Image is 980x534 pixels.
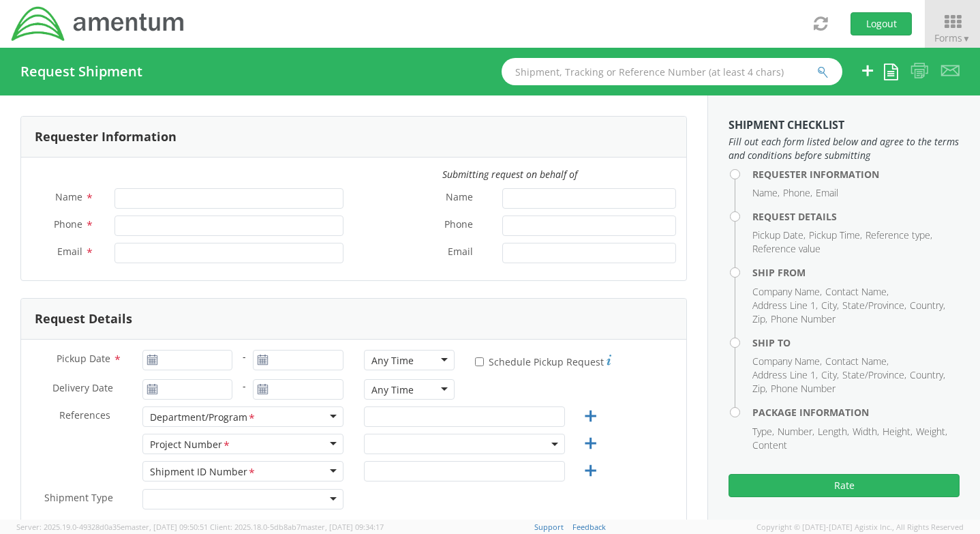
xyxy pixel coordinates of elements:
[752,368,818,382] li: Address Line 1
[752,211,960,222] h4: Request Details
[818,425,849,439] li: Length
[442,168,577,181] i: Submitting request on behalf of
[35,130,177,144] h3: Requester Information
[783,186,812,200] li: Phone
[934,31,970,44] span: Forms
[821,368,839,382] li: City
[816,186,838,200] li: Email
[52,381,113,397] span: Delivery Date
[752,382,767,396] li: Zip
[752,242,821,256] li: Reference value
[502,58,842,85] input: Shipment, Tracking or Reference Number (at least 4 chars)
[752,407,960,417] h4: Package Information
[20,64,142,79] h4: Request Shipment
[729,474,960,497] button: Rate
[825,355,889,368] li: Contact Name
[55,190,82,203] span: Name
[821,299,839,312] li: City
[301,522,384,532] span: master, [DATE] 09:34:17
[866,228,932,242] li: Reference type
[371,383,414,397] div: Any Time
[910,299,945,312] li: Country
[729,119,960,132] h3: Shipment Checklist
[752,439,787,452] li: Content
[752,312,767,326] li: Zip
[752,169,960,179] h4: Requester Information
[910,368,945,382] li: Country
[16,522,208,532] span: Server: 2025.19.0-49328d0a35e
[54,218,82,231] span: Phone
[475,353,611,369] label: Schedule Pickup Request
[771,382,836,396] li: Phone Number
[210,522,384,532] span: Client: 2025.18.0-5db8ab7
[57,352,110,365] span: Pickup Date
[475,357,484,366] input: Schedule Pickup Request
[752,228,806,242] li: Pickup Date
[444,218,473,233] span: Phone
[853,425,879,439] li: Width
[752,299,818,312] li: Address Line 1
[752,338,960,348] h4: Ship To
[752,425,774,439] li: Type
[35,312,132,326] h3: Request Details
[809,228,862,242] li: Pickup Time
[10,5,186,43] img: dyn-intl-logo-049831509241104b2a82.png
[125,522,208,532] span: master, [DATE] 09:50:51
[883,425,913,439] li: Height
[729,135,960,162] span: Fill out each form listed below and agree to the terms and conditions before submitting
[448,245,473,261] span: Email
[962,33,970,44] span: ▼
[771,312,836,326] li: Phone Number
[842,299,906,312] li: State/Province
[752,186,780,200] li: Name
[916,425,947,439] li: Weight
[572,522,606,532] a: Feedback
[752,355,822,368] li: Company Name
[150,438,231,452] div: Project Number
[371,354,414,368] div: Any Time
[752,267,960,278] h4: Ship From
[756,522,964,533] span: Copyright © [DATE]-[DATE] Agistix Inc., All Rights Reserved
[842,368,906,382] li: State/Province
[44,491,113,507] span: Shipment Type
[534,522,564,532] a: Support
[752,285,822,299] li: Company Name
[851,12,912,35] button: Logout
[778,425,814,439] li: Number
[150,411,256,425] div: Department/Program
[825,285,889,299] li: Contact Name
[57,245,82,258] span: Email
[59,409,110,421] span: References
[446,190,473,206] span: Name
[150,465,256,479] div: Shipment ID Number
